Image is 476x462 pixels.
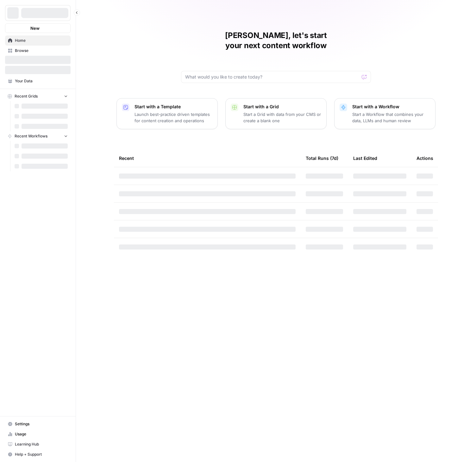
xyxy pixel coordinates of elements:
div: Total Runs (7d) [306,149,338,167]
p: Start with a Grid [243,104,321,110]
span: Learning Hub [15,441,68,447]
h1: [PERSON_NAME], let's start your next content workflow [181,30,371,51]
span: New [30,25,40,31]
span: Usage [15,431,68,437]
span: Your Data [15,78,68,84]
a: Your Data [5,76,71,86]
span: Home [15,38,68,43]
p: Start a Grid with data from your CMS or create a blank one [243,111,321,124]
button: New [5,23,71,33]
p: Launch best-practice driven templates for content creation and operations [135,111,212,124]
button: Start with a GridStart a Grid with data from your CMS or create a blank one [225,98,327,129]
a: Settings [5,419,71,429]
button: Start with a WorkflowStart a Workflow that combines your data, LLMs and human review [334,98,435,129]
div: Recent [119,149,296,167]
button: Help + Support [5,449,71,459]
button: Recent Grids [5,92,71,101]
span: Help + Support [15,452,68,457]
span: Recent Grids [15,93,38,99]
input: What would you like to create today? [185,74,359,80]
p: Start a Workflow that combines your data, LLMs and human review [352,111,430,124]
p: Start with a Template [135,104,212,110]
button: Start with a TemplateLaunch best-practice driven templates for content creation and operations [116,98,218,129]
span: Settings [15,421,68,427]
a: Usage [5,429,71,439]
p: Start with a Workflow [352,104,430,110]
button: Recent Workflows [5,131,71,141]
a: Browse [5,46,71,56]
span: Recent Workflows [15,133,47,139]
div: Last Edited [353,149,377,167]
a: Home [5,35,71,46]
span: Browse [15,48,68,54]
div: Actions [416,149,433,167]
a: Learning Hub [5,439,71,449]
